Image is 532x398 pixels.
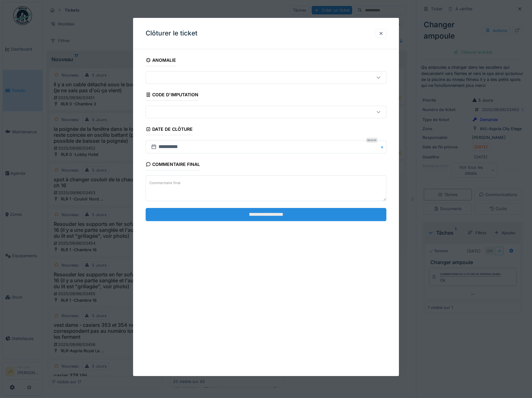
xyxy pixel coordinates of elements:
div: Anomalie [146,56,176,66]
div: Commentaire final [146,160,200,170]
div: Date de clôture [146,125,193,135]
button: Close [379,140,386,153]
div: Requis [366,138,378,143]
h3: Clôturer le ticket [146,29,197,37]
label: Commentaire final [148,179,182,187]
div: Code d'imputation [146,90,199,101]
